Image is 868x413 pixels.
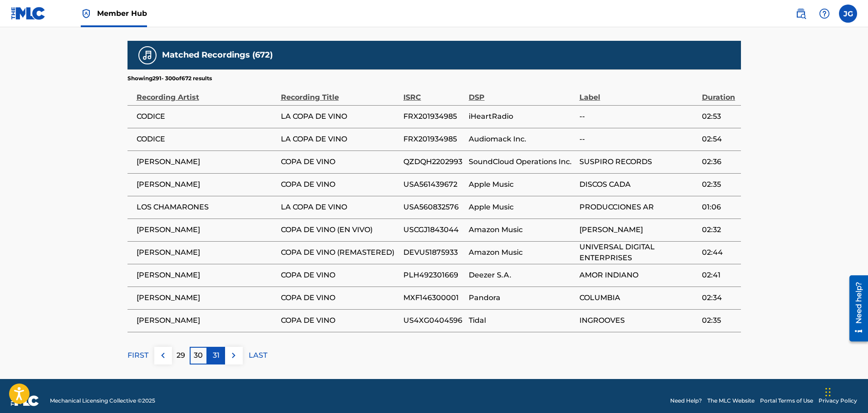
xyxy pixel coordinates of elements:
span: Audiomack Inc. [469,134,575,145]
span: Mechanical Licensing Collective © 2025 [50,397,155,405]
span: 02:44 [702,247,736,258]
img: help [819,8,830,19]
span: COPA DE VINO [281,315,399,326]
span: Apple Music [469,179,575,190]
span: AMOR INDIANO [579,270,697,281]
span: Amazon Music [469,224,575,235]
span: LA COPA DE VINO [281,111,399,122]
span: CODICE [137,111,276,122]
span: 02:54 [702,134,736,145]
img: logo [11,395,39,406]
span: LA COPA DE VINO [281,202,399,213]
span: USA561439672 [403,179,464,190]
span: DEVU51875933 [403,247,464,258]
span: [PERSON_NAME] [137,292,276,303]
img: left [157,350,168,361]
span: 02:35 [702,315,736,326]
span: PRODUCCIONES AR [579,202,697,213]
span: Member Hub [97,8,147,19]
span: 02:36 [702,156,736,167]
span: [PERSON_NAME] [137,156,276,167]
iframe: Resource Center [843,272,868,345]
span: 02:34 [702,292,736,303]
span: SUSPIRO RECORDS [579,156,697,167]
div: ISRC [403,83,464,103]
div: Drag [825,379,831,406]
p: FIRST [128,350,148,361]
img: right [228,350,239,361]
div: Label [579,83,697,103]
span: USA560832576 [403,202,464,213]
span: [PERSON_NAME] [137,270,276,281]
div: Duration [702,83,736,103]
span: COPA DE VINO [281,270,399,281]
span: COPA DE VINO [281,292,399,303]
span: 02:53 [702,111,736,122]
div: User Menu [839,5,857,23]
span: CODICE [137,134,276,145]
img: search [795,8,806,19]
a: Portal Terms of Use [760,397,813,405]
p: 29 [177,350,185,361]
div: Recording Artist [137,83,276,103]
iframe: Chat Widget [823,369,868,413]
span: Pandora [469,292,575,303]
span: COPA DE VINO (EN VIVO) [281,224,399,235]
a: Need Help? [670,397,702,405]
span: SoundCloud Operations Inc. [469,156,575,167]
span: COPA DE VINO (REMASTERED) [281,247,399,258]
p: 31 [213,350,220,361]
div: Recording Title [281,83,399,103]
span: [PERSON_NAME] [137,224,276,235]
span: 01:06 [702,202,736,213]
span: Deezer S.A. [469,270,575,281]
span: COPA DE VINO [281,179,399,190]
p: LAST [249,350,267,361]
img: MLC Logo [11,7,46,20]
span: FRX201934985 [403,111,464,122]
span: MXF146300001 [403,292,464,303]
div: DSP [469,83,575,103]
span: [PERSON_NAME] [579,224,697,235]
img: Top Rightsholder [81,8,92,19]
span: 02:32 [702,224,736,235]
span: [PERSON_NAME] [137,315,276,326]
h5: Matched Recordings (672) [162,50,273,60]
a: Public Search [792,5,810,23]
span: INGROOVES [579,315,697,326]
span: -- [579,111,697,122]
span: [PERSON_NAME] [137,247,276,258]
a: The MLC Website [707,397,755,405]
span: COLUMBIA [579,292,697,303]
span: [PERSON_NAME] [137,179,276,190]
span: LOS CHAMARONES [137,202,276,213]
span: DISCOS CADA [579,179,697,190]
span: PLH492301669 [403,270,464,281]
a: Privacy Policy [819,397,857,405]
span: USCGJ1843044 [403,224,464,235]
span: Tidal [469,315,575,326]
span: Amazon Music [469,247,575,258]
span: 02:35 [702,179,736,190]
span: QZDQH2202993 [403,156,464,167]
img: Matched Recordings [142,50,153,61]
span: iHeartRadio [469,111,575,122]
span: FRX201934985 [403,134,464,145]
span: Apple Music [469,202,575,213]
span: COPA DE VINO [281,156,399,167]
span: 02:41 [702,270,736,281]
span: -- [579,134,697,145]
span: UNIVERSAL DIGITAL ENTERPRISES [579,242,697,263]
p: Showing 291 - 300 of 672 results [128,74,212,83]
span: LA COPA DE VINO [281,134,399,145]
p: 30 [194,350,203,361]
span: US4XG0404596 [403,315,464,326]
div: Help [815,5,834,23]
